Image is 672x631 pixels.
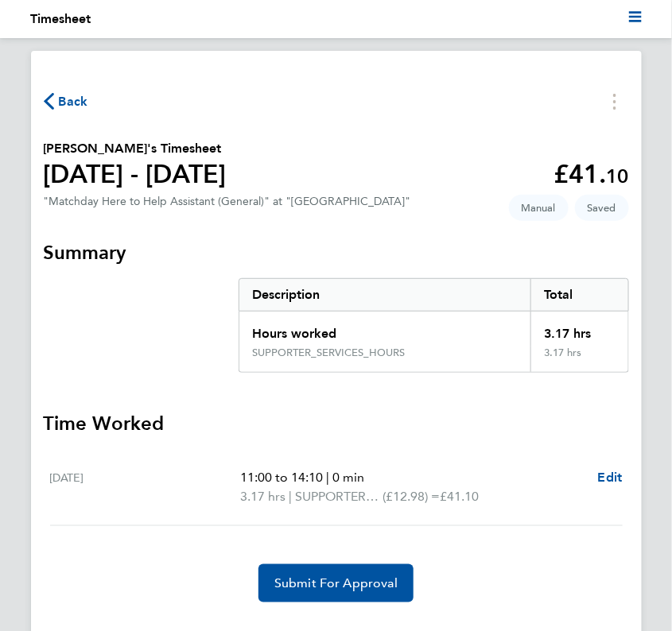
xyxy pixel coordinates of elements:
div: [DATE] [50,468,241,506]
span: Edit [598,470,623,485]
span: 3.17 hrs [240,489,286,504]
a: Edit [598,468,623,487]
h3: Time Worked [44,411,629,436]
h3: Summary [44,240,629,265]
li: Timesheet [31,10,91,29]
button: Timesheets Menu [600,89,629,114]
span: This timesheet was manually created. [509,195,569,221]
h1: [DATE] - [DATE] [44,158,227,190]
div: "Matchday Here to Help Assistant (General)" at "[GEOGRAPHIC_DATA]" [44,195,411,208]
button: Back [44,91,88,111]
h2: [PERSON_NAME]'s Timesheet [44,139,227,158]
span: 10 [607,165,629,188]
app-decimal: £41. [554,159,629,189]
span: SUPPORTER_SERVICES_HOURS [295,487,383,506]
span: This timesheet is Saved. [575,195,629,221]
span: (£12.98) = [383,489,440,504]
span: | [326,470,329,485]
span: 11:00 to 14:10 [240,470,323,485]
button: Submit For Approval [258,564,414,602]
div: Summary [239,278,629,373]
div: SUPPORTER_SERVICES_HOURS [252,346,405,359]
span: 0 min [332,470,364,485]
span: Submit For Approval [274,575,398,591]
div: Hours worked [239,312,531,346]
div: Description [239,279,531,311]
div: Total [530,279,627,311]
div: 3.17 hrs [530,346,627,372]
span: £41.10 [440,489,479,504]
span: | [289,489,292,504]
span: Back [59,92,88,111]
div: 3.17 hrs [530,312,627,346]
